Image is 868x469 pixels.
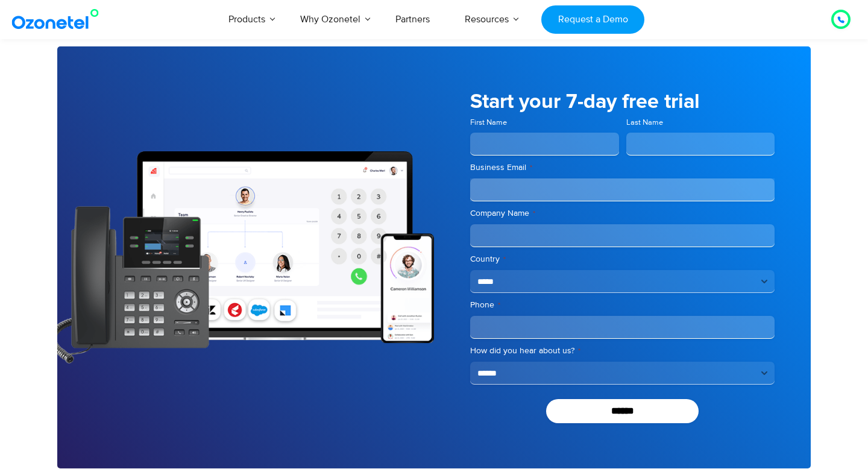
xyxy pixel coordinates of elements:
label: Company Name [470,207,775,219]
label: First Name [470,117,619,128]
label: Business Email [470,162,775,174]
label: Last Name [626,117,775,128]
h5: Start your 7-day free trial [470,92,775,112]
label: Phone [470,299,775,311]
label: How did you hear about us? [470,345,775,357]
a: Request a Demo [541,5,644,34]
label: Country [470,253,775,265]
